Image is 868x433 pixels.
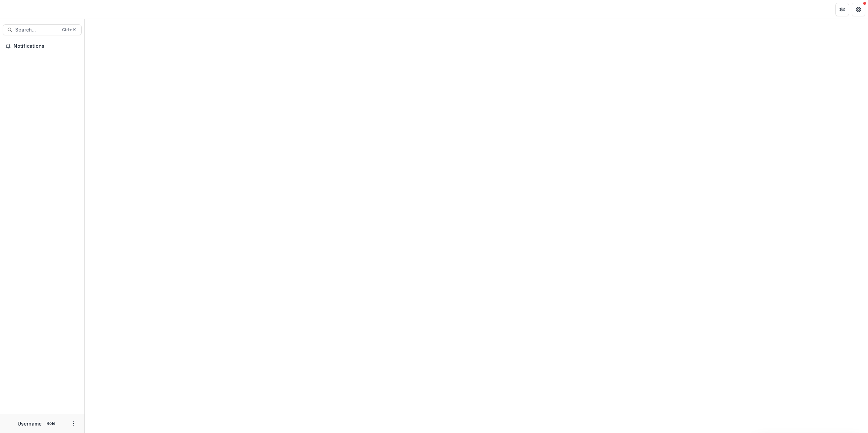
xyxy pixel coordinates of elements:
button: Notifications [3,41,82,52]
button: More [70,419,78,428]
span: Search... [15,27,58,33]
button: Partners [835,3,849,16]
p: Role [44,420,58,427]
button: Search... [3,24,82,35]
span: Notifications [14,43,79,49]
button: Get Help [852,3,865,16]
p: Username [18,420,42,427]
div: Ctrl + K [61,26,77,34]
